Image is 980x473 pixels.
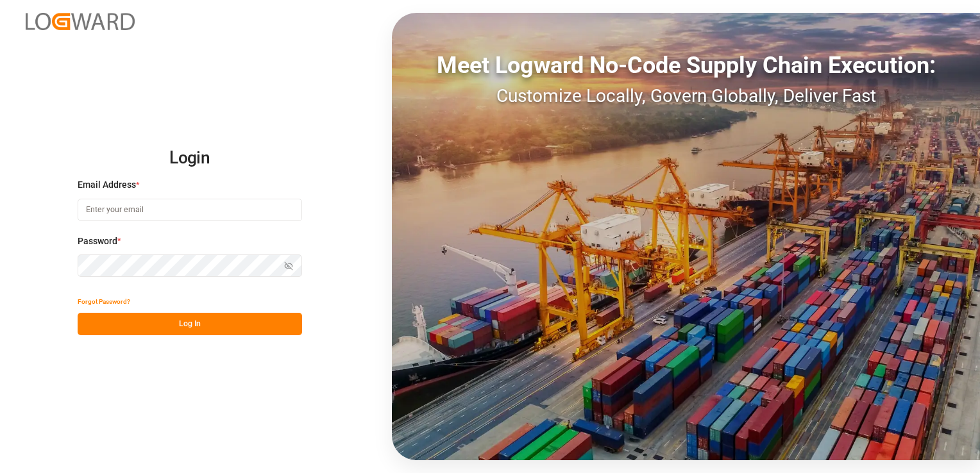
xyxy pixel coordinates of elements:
h2: Login [78,138,302,179]
span: Email Address [78,178,136,192]
div: Meet Logward No-Code Supply Chain Execution: [392,48,980,83]
input: Enter your email [78,199,302,221]
button: Forgot Password? [78,290,130,313]
div: Customize Locally, Govern Globally, Deliver Fast [392,83,980,110]
span: Password [78,235,117,248]
img: Logward_new_orange.png [26,13,135,30]
button: Log In [78,313,302,335]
